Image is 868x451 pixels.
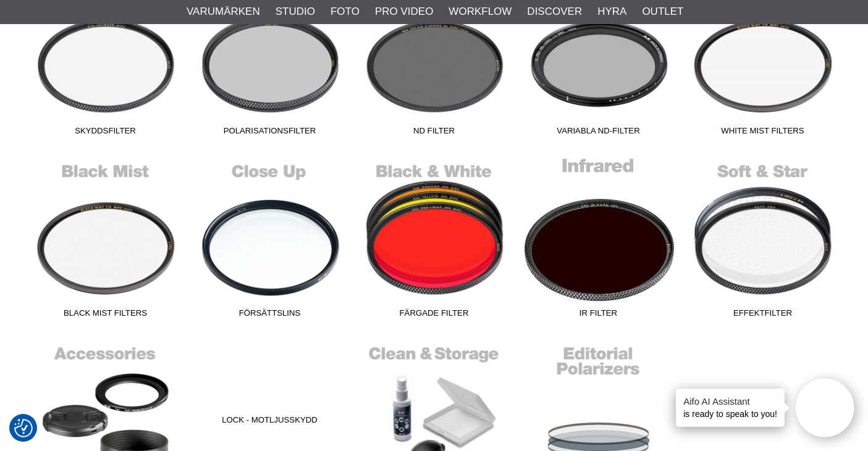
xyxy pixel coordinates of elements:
[352,125,516,141] span: ND Filter
[188,156,352,323] a: Försättslins
[331,4,360,20] a: Foto
[188,125,352,141] span: Polarisationsfilter
[681,156,845,323] a: Effektfilter
[14,417,33,439] button: Samtyckesinställningar
[527,4,582,20] a: Discover
[597,4,626,20] a: Hyra
[203,414,337,431] span: Lock - Motljusskydd
[681,125,845,141] span: White Mist Filters
[449,4,512,20] a: Workflow
[187,4,260,20] a: Varumärken
[676,389,785,427] div: is ready to speak to you!
[516,156,681,323] a: IR Filter
[681,307,845,324] span: Effektfilter
[23,156,188,323] a: Black Mist Filters
[188,307,352,324] span: Försättslins
[642,4,683,20] a: Outlet
[23,125,188,141] span: Skyddsfilter
[516,307,681,324] span: IR Filter
[375,4,433,20] a: Pro Video
[23,307,188,324] span: Black Mist Filters
[683,395,777,408] h4: Aifo AI Assistant
[516,125,681,141] span: Variabla ND-Filter
[352,156,516,323] a: Färgade Filter
[352,307,516,324] span: Färgade Filter
[14,419,33,437] img: Revisit consent button
[276,4,315,20] a: Studio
